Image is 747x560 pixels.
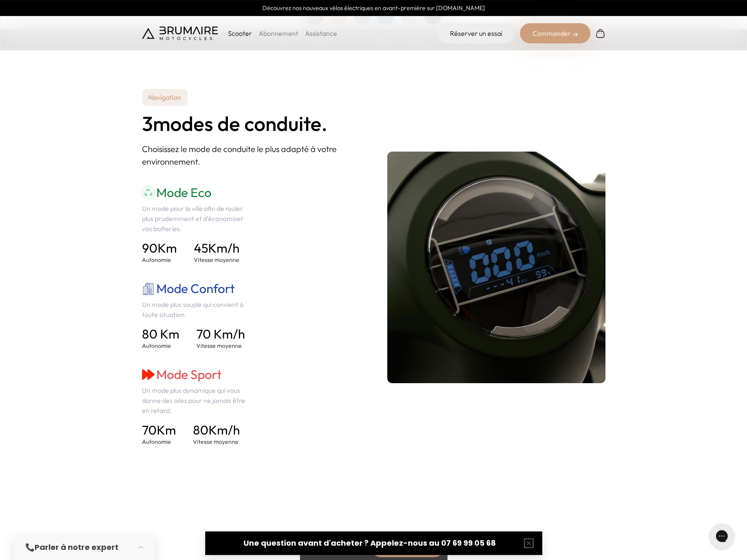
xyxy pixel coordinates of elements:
p: Un mode plus souple qui convient à toute situation. [142,299,251,320]
p: Vitesse moyenne [194,256,239,264]
p: Choisissez le mode de conduite le plus adapté à votre environnement. [142,143,360,168]
iframe: Gorgias live chat messenger [705,520,739,552]
h4: Km [142,240,177,256]
p: Vitesse moyenne [193,437,240,446]
p: Vitesse moyenne [196,341,245,350]
h4: Km/h [193,422,240,437]
h3: Mode Sport [142,367,251,382]
span: 90 [142,240,158,256]
div: Commander [520,23,590,43]
img: right-arrow-2.png [573,32,578,37]
img: Brumaire Motocycles [142,27,218,40]
img: mode-eco.png [142,186,155,199]
h2: modes de conduite. [142,112,360,135]
h4: 80 Km [142,326,179,341]
a: Assistance [305,29,337,37]
span: 80 [193,422,209,438]
img: Panier [595,28,605,38]
span: 45 [194,240,208,256]
span: 3 [142,112,153,135]
h4: 70 Km/h [196,326,245,341]
img: tableau-de-bord.jpeg [387,152,605,383]
p: Un mode plus dynamique qui vous donne des ailes pour ne jamais être en retard. [142,385,251,416]
p: Autonomie [142,341,179,350]
h3: Mode Confort [142,281,251,296]
h4: Km/h [194,240,239,256]
a: Abonnement [259,29,298,37]
span: 70 [142,422,157,438]
h4: Km [142,422,176,437]
p: Autonomie [142,437,176,446]
h3: Mode Eco [142,185,251,200]
a: Réserver un essai [437,23,515,43]
p: Un mode pour la ville afin de rouler plus prudemment et d'économiser vos batteries. [142,203,251,234]
img: mode-city.png [142,282,155,295]
p: Navigation [142,89,187,106]
img: mode-sport.png [142,368,155,381]
p: Autonomie [142,256,177,264]
p: Scooter [228,28,252,38]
